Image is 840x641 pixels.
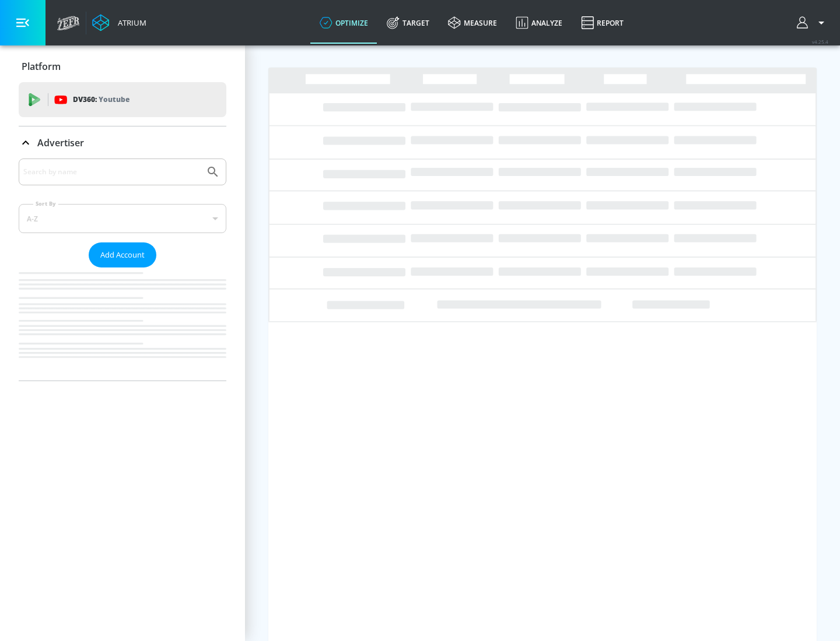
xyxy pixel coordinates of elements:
div: Platform [19,50,226,83]
div: A-Z [19,204,226,233]
div: Advertiser [19,159,226,381]
a: Atrium [92,14,146,31]
p: Youtube [99,93,129,105]
label: Sort By [33,200,58,207]
a: Target [377,2,439,44]
div: DV360: Youtube [19,82,226,117]
input: Search by name [23,164,200,179]
p: DV360: [73,93,129,106]
span: v 4.25.4 [812,38,828,45]
a: Report [572,2,633,44]
a: measure [439,2,506,44]
div: Advertiser [19,126,226,159]
a: optimize [310,2,377,44]
a: Analyze [506,2,572,44]
p: Advertiser [37,136,84,149]
span: Add Account [100,248,145,262]
div: Atrium [113,17,146,28]
button: Add Account [89,242,156,267]
nav: list of Advertiser [19,267,226,381]
p: Platform [22,60,61,73]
